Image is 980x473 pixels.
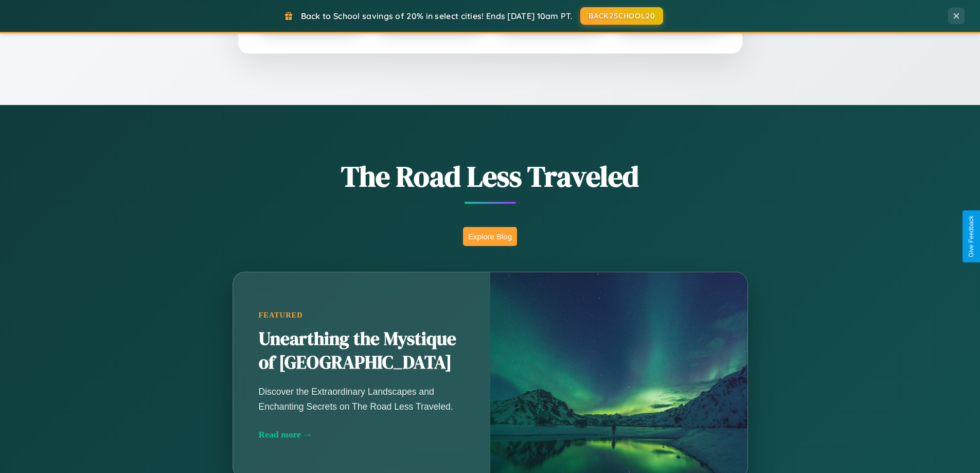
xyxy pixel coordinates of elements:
[182,156,799,196] h1: The Road Less Traveled
[968,216,975,257] div: Give Feedback
[259,429,465,440] div: Read more →
[259,311,465,320] div: Featured
[463,227,517,246] button: Explore Blog
[580,7,663,25] button: BACK2SCHOOL20
[301,11,573,21] span: Back to School savings of 20% in select cities! Ends [DATE] 10am PT.
[259,384,465,413] p: Discover the Extraordinary Landscapes and Enchanting Secrets on The Road Less Traveled.
[259,327,465,375] h2: Unearthing the Mystique of [GEOGRAPHIC_DATA]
